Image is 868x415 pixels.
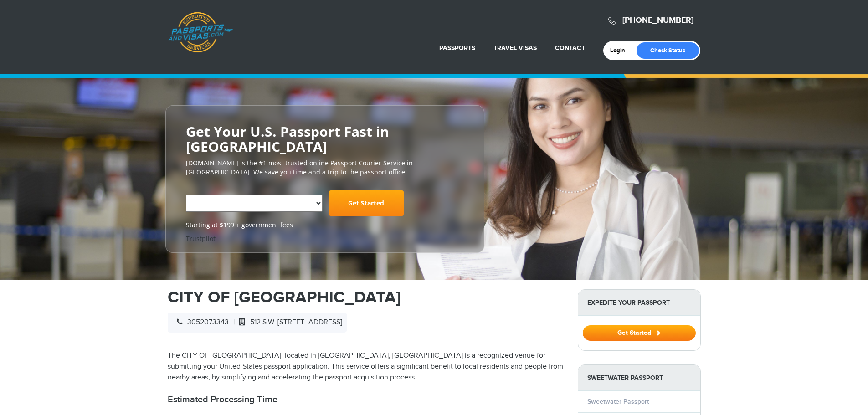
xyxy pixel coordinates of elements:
a: Get Started [329,190,404,216]
span: Starting at $199 + government fees [186,220,464,230]
a: Get Started [583,329,696,336]
strong: Expedite Your Passport [578,290,700,316]
button: Get Started [583,325,696,341]
h2: Get Your U.S. Passport Fast in [GEOGRAPHIC_DATA] [186,124,464,154]
a: Check Status [637,42,699,59]
a: [PHONE_NUMBER] [622,15,693,26]
a: Trustpilot [186,234,216,243]
a: Contact [555,44,585,52]
p: The CITY OF [GEOGRAPHIC_DATA], located in [GEOGRAPHIC_DATA], [GEOGRAPHIC_DATA] is a recognized ve... [168,350,564,383]
a: Travel Visas [493,44,537,52]
h2: Estimated Processing Time [168,394,564,405]
a: Passports & [DOMAIN_NAME] [168,12,233,53]
strong: Sweetwater Passport [578,365,700,391]
a: Sweetwater Passport [587,398,649,405]
span: 3052073343 [172,318,229,327]
span: 512 S.W. [STREET_ADDRESS] [235,318,342,327]
a: Login [610,47,632,54]
a: Passports [439,44,475,52]
p: [DOMAIN_NAME] is the #1 most trusted online Passport Courier Service in [GEOGRAPHIC_DATA]. We sav... [186,159,464,177]
div: | [168,313,347,333]
h1: CITY OF [GEOGRAPHIC_DATA] [168,289,564,306]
